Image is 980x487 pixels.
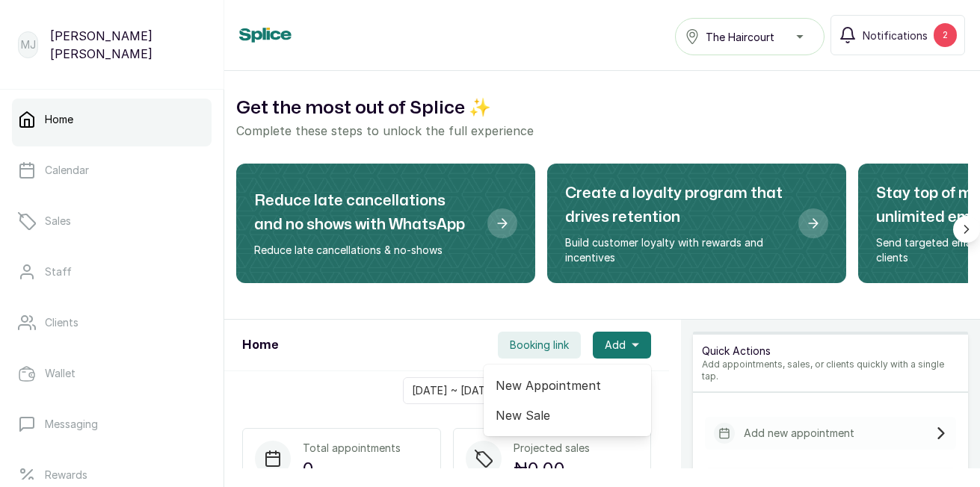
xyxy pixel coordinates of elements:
[242,336,278,354] h1: Home
[404,378,622,403] input: Select date
[303,441,401,456] p: Total appointments
[303,456,401,483] p: 0
[863,28,928,43] span: Notifications
[12,99,212,140] a: Home
[254,243,475,258] p: Reduce late cancellations & no-shows
[514,456,590,483] p: ₦0.00
[12,403,212,445] a: Messaging
[45,366,75,381] p: Wallet
[934,23,957,47] div: 2
[12,353,212,394] a: Wallet
[496,406,639,424] span: New Sale
[702,359,959,382] p: Add appointments, sales, or clients quickly with a single tap.
[45,315,78,330] p: Clients
[45,264,72,279] p: Staff
[510,338,569,353] span: Booking link
[565,182,786,229] h2: Create a loyalty program that drives retention
[496,376,639,394] span: New Appointment
[45,214,71,229] p: Sales
[675,18,825,55] button: The Haircourt
[706,29,774,45] span: The Haircourt
[12,149,212,191] a: Calendar
[484,365,651,436] div: Add
[45,417,98,432] p: Messaging
[45,163,89,178] p: Calendar
[236,122,968,140] p: Complete these steps to unlock the full experience
[254,189,475,237] h2: Reduce late cancellations and no shows with WhatsApp
[236,95,968,122] h2: Get the most out of Splice ✨
[236,164,535,283] div: Reduce late cancellations and no shows with WhatsApp
[12,200,212,242] a: Sales
[498,332,581,359] button: Booking link
[593,332,651,359] button: Add
[50,27,206,63] p: [PERSON_NAME] [PERSON_NAME]
[12,302,212,344] a: Clients
[605,338,626,353] span: Add
[45,112,73,127] p: Home
[744,426,854,441] p: Add new appointment
[45,468,87,483] p: Rewards
[565,235,786,265] p: Build customer loyalty with rewards and incentives
[12,251,212,293] a: Staff
[21,37,36,52] p: MJ
[702,344,959,359] p: Quick Actions
[547,164,846,283] div: Create a loyalty program that drives retention
[830,15,965,55] button: Notifications2
[514,441,590,456] p: Projected sales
